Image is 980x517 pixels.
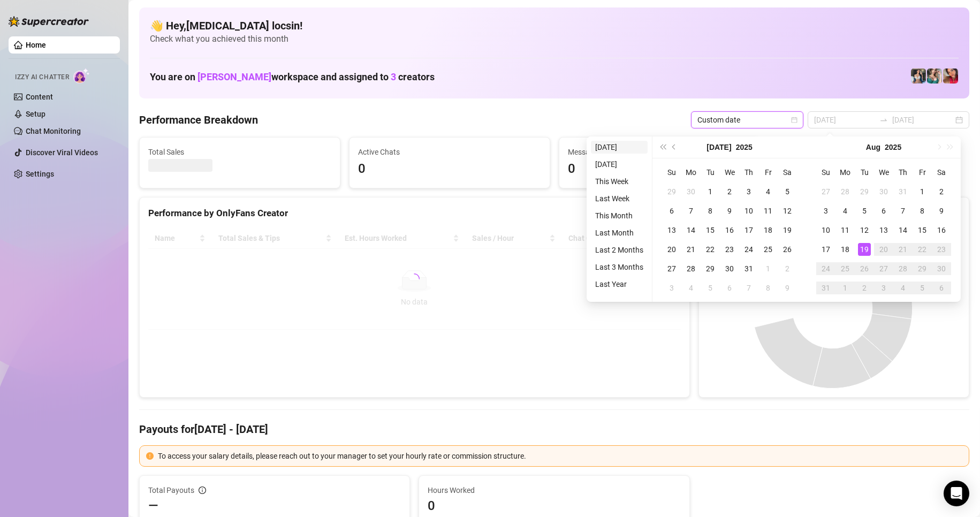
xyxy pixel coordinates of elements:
td: 2025-08-28 [893,259,913,278]
li: [DATE] [591,141,648,154]
div: 2 [858,282,871,294]
td: 2025-06-30 [681,182,701,201]
div: Performance by OnlyFans Creator [148,206,681,221]
td: 2025-07-13 [662,221,681,240]
div: 4 [897,282,909,294]
div: 2 [935,185,948,198]
td: 2025-07-26 [778,240,797,259]
div: 16 [723,224,736,237]
h1: You are on workspace and assigned to creators [150,71,435,83]
div: 1 [916,185,929,198]
span: Check what you achieved this month [150,33,959,45]
td: 2025-08-11 [835,221,855,240]
td: 2025-08-08 [913,201,932,221]
div: 18 [839,243,852,256]
div: 27 [819,185,832,198]
div: 22 [704,243,717,256]
a: Content [26,93,53,101]
td: 2025-08-17 [816,240,835,259]
a: Discover Viral Videos [26,148,98,157]
div: 8 [916,204,929,217]
div: 23 [723,243,736,256]
div: 28 [897,262,909,275]
div: 8 [762,282,774,294]
div: 30 [685,185,697,198]
div: 12 [858,224,871,237]
td: 2025-07-18 [758,221,778,240]
td: 2025-09-01 [835,278,855,298]
div: 5 [858,204,871,217]
td: 2025-08-02 [932,182,951,201]
td: 2025-07-31 [893,182,913,201]
h4: Performance Breakdown [139,112,258,127]
span: Messages Sent [568,146,751,158]
div: 15 [916,224,929,237]
div: 29 [858,185,871,198]
th: Su [816,163,835,182]
td: 2025-07-21 [681,240,701,259]
button: Choose a year [736,136,753,158]
div: 26 [858,262,871,275]
td: 2025-07-10 [739,201,758,221]
td: 2025-07-22 [701,240,720,259]
th: We [720,163,739,182]
div: Open Intercom Messenger [944,481,969,506]
h4: Payouts for [DATE] - [DATE] [139,422,969,437]
div: 9 [723,204,736,217]
td: 2025-09-04 [893,278,913,298]
a: Settings [26,170,54,178]
td: 2025-07-25 [758,240,778,259]
td: 2025-08-23 [932,240,951,259]
td: 2025-07-30 [874,182,893,201]
th: Fr [913,163,932,182]
td: 2025-07-23 [720,240,739,259]
div: 22 [916,243,929,256]
td: 2025-08-07 [739,278,758,298]
div: 17 [819,243,832,256]
div: 13 [665,224,678,237]
div: 1 [839,282,852,294]
div: 14 [685,224,697,237]
td: 2025-08-08 [758,278,778,298]
div: 30 [723,262,736,275]
div: 24 [742,243,755,256]
td: 2025-07-16 [720,221,739,240]
span: 0 [358,159,541,179]
div: 4 [839,204,852,217]
div: 5 [704,282,717,294]
img: Vanessa [943,69,958,83]
td: 2025-08-10 [816,221,835,240]
div: 10 [742,204,755,217]
td: 2025-08-15 [913,221,932,240]
span: Hours Worked [428,484,680,496]
span: 0 [568,159,751,179]
td: 2025-08-01 [758,259,778,278]
td: 2025-07-28 [681,259,701,278]
td: 2025-08-03 [662,278,681,298]
td: 2025-08-22 [913,240,932,259]
td: 2025-08-18 [835,240,855,259]
div: 13 [877,224,890,237]
span: swap-right [879,116,888,124]
td: 2025-08-05 [855,201,874,221]
span: loading [408,273,420,285]
th: Tu [701,163,720,182]
th: Th [893,163,913,182]
td: 2025-08-30 [932,259,951,278]
div: 30 [935,262,948,275]
td: 2025-07-31 [739,259,758,278]
div: 25 [762,243,774,256]
div: 7 [897,204,909,217]
span: Active Chats [358,146,541,158]
span: info-circle [199,486,206,494]
th: Sa [932,163,951,182]
td: 2025-06-29 [662,182,681,201]
td: 2025-07-27 [662,259,681,278]
div: 2 [781,262,794,275]
td: 2025-08-06 [720,278,739,298]
td: 2025-07-29 [701,259,720,278]
div: 2 [723,185,736,198]
li: This Week [591,175,648,188]
td: 2025-07-11 [758,201,778,221]
li: Last 2 Months [591,244,648,256]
